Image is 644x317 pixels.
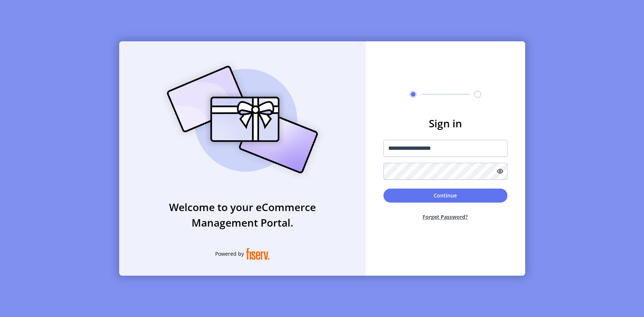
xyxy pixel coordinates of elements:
[383,116,507,131] h3: Sign in
[215,250,244,258] span: Powered by
[383,207,507,227] button: Forget Password?
[156,58,329,182] img: card_Illustration.svg
[119,199,366,230] h3: Welcome to your eCommerce Management Portal.
[383,189,507,203] button: Continue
